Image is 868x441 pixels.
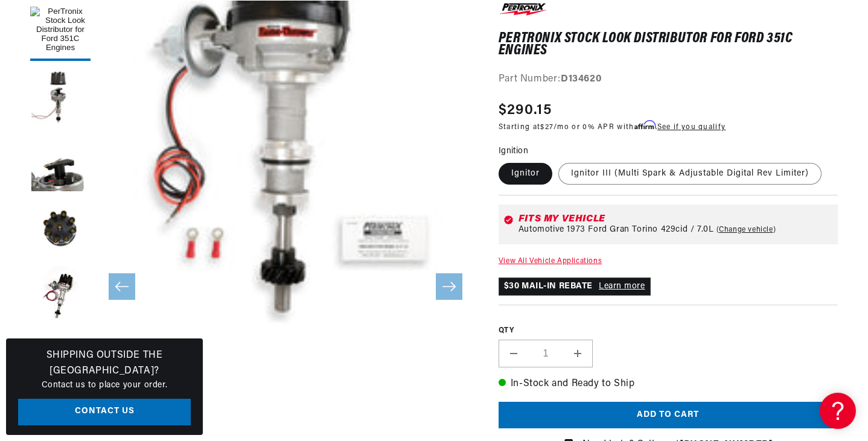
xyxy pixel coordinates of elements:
a: Contact Us [18,399,191,426]
p: Contact us to place your order. [18,379,191,392]
span: Automotive 1973 Ford Gran Torino 429cid / 7.0L [519,225,714,235]
a: Change vehicle [716,225,776,235]
button: Add to cart [499,402,838,429]
h1: PerTronix Stock Look Distributor for Ford 351C Engines [499,33,838,57]
label: Ignitor [499,163,552,185]
span: $290.15 [499,100,552,121]
button: Slide left [109,273,135,300]
h3: Shipping Outside the [GEOGRAPHIC_DATA]? [18,348,191,379]
p: $30 MAIL-IN REBATE [499,278,651,296]
span: $27 [540,124,554,131]
label: QTY [499,326,838,336]
button: Load image 3 in gallery view [30,133,91,194]
p: In-Stock and Ready to Ship [499,376,838,392]
a: Learn more [599,282,645,291]
div: Part Number: [499,72,838,87]
a: View All Vehicle Applications [499,258,602,265]
strong: D134620 [561,74,601,84]
button: Load image 2 in gallery view [30,67,91,127]
span: Affirm [634,121,656,130]
button: Load image 4 in gallery view [30,200,91,260]
legend: Ignition [499,145,529,157]
button: Load image 1 in gallery view [30,1,91,61]
button: Slide right [436,273,462,300]
a: See if you qualify - Learn more about Affirm Financing (opens in modal) [657,124,726,131]
p: Starting at /mo or 0% APR with . [499,121,726,133]
div: Fits my vehicle [519,214,833,224]
button: Load image 5 in gallery view [30,266,91,326]
label: Ignitor III (Multi Spark & Adjustable Digital Rev Limiter) [558,163,822,185]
